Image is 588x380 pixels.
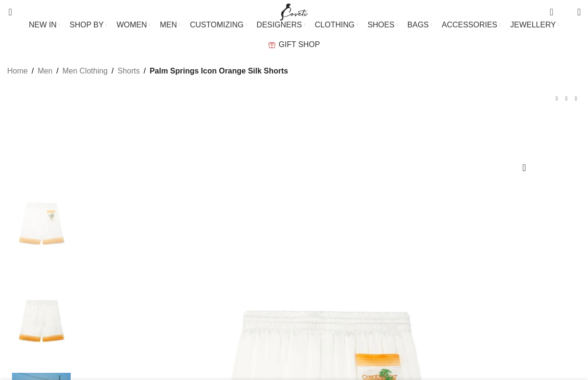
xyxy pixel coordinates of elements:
[160,20,177,29] span: MEN
[38,65,52,77] a: Men
[367,20,394,29] span: SHOES
[117,65,139,77] a: Shorts
[563,10,570,17] span: 0
[510,15,559,35] a: JEWELLERY
[2,2,12,22] a: Search
[63,65,108,77] a: Men Clothing
[150,65,288,77] span: Palm Springs Icon Orange Silk Shorts
[552,94,562,103] a: Previous product
[279,40,320,49] span: GIFT SHOP
[315,15,358,35] a: CLOTHING
[561,2,570,22] div: My Wishlist
[190,20,244,29] span: CUSTOMIZING
[315,20,355,29] span: CLOTHING
[7,65,28,77] a: Home
[257,20,302,29] span: DESIGNERS
[29,20,57,29] span: NEW IN
[571,94,581,103] a: Next product
[442,15,501,35] a: ACCESSORIES
[278,7,310,15] a: Site logo
[550,5,558,12] span: 0
[29,15,60,35] a: NEW IN
[442,20,498,29] span: ACCESSORIES
[367,15,398,35] a: SHOES
[7,65,288,77] nav: Breadcrumb
[510,20,556,29] span: JEWELLERY
[268,35,320,54] a: GIFT SHOP
[12,178,71,270] img: Shorts
[12,275,71,368] img: Shorts
[545,2,558,22] a: 0
[70,15,107,35] a: SHOP BY
[70,20,104,29] span: SHOP BY
[116,20,147,29] span: WOMEN
[257,15,305,35] a: DESIGNERS
[2,15,586,54] div: Main navigation
[116,15,150,35] a: WOMEN
[268,42,275,48] img: GiftBag
[190,15,247,35] a: CUSTOMIZING
[407,15,432,35] a: BAGS
[407,20,428,29] span: BAGS
[160,15,180,35] a: MEN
